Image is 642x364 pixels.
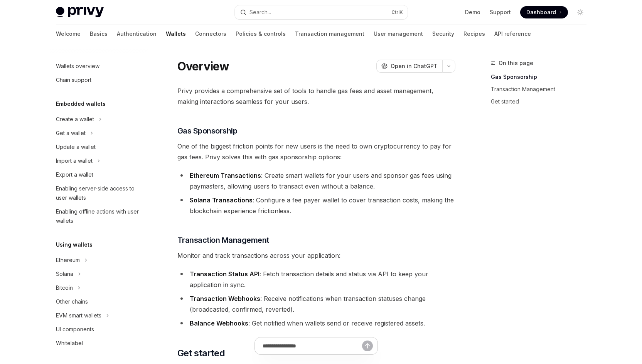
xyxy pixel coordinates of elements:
a: Export a wallet [50,168,148,182]
div: Enabling offline actions with user wallets [56,207,144,225]
div: Enabling server-side access to user wallets [56,184,144,202]
a: Enabling server-side access to user wallets [50,182,148,205]
a: Transaction Management [491,83,593,95]
strong: Balance Webhooks [190,319,248,327]
div: Bitcoin [56,283,73,292]
a: Welcome [56,25,81,43]
a: Wallets overview [50,59,148,73]
span: Monitor and track transactions across your application: [177,250,455,261]
div: Get a wallet [56,129,86,138]
a: Connectors [195,25,226,43]
a: Policies & controls [236,25,286,43]
a: Recipes [463,25,485,43]
div: Import a wallet [56,156,93,165]
div: Solana [56,269,73,279]
a: Authentication [117,25,157,43]
div: Wallets overview [56,62,99,71]
a: User management [374,25,423,43]
div: Ethereum [56,255,80,265]
h1: Overview [177,59,229,73]
a: Get started [491,95,593,108]
span: Gas Sponsorship [177,125,238,136]
div: Chain support [56,75,91,85]
li: : Fetch transaction details and status via API to keep your application in sync. [177,269,455,290]
span: Open in ChatGPT [391,62,438,70]
a: Basics [90,25,108,43]
li: : Get notified when wallets send or receive registered assets. [177,318,455,329]
li: : Create smart wallets for your users and sponsor gas fees using paymasters, allowing users to tr... [177,170,455,192]
div: Whitelabel [56,339,83,348]
a: Whitelabel [50,336,148,350]
button: Search...CtrlK [235,5,408,19]
button: Open in ChatGPT [376,60,442,73]
a: API reference [494,25,531,43]
div: Search... [249,8,271,17]
div: Update a wallet [56,142,96,152]
a: Demo [465,8,480,16]
div: EVM smart wallets [56,311,101,320]
span: Transaction Management [177,235,269,245]
span: One of the biggest friction points for new users is the need to own cryptocurrency to pay for gas... [177,141,455,162]
img: light logo [56,7,104,18]
a: Dashboard [520,6,568,18]
strong: Ethereum Transactions [190,172,261,179]
span: Dashboard [526,8,556,16]
span: On this page [499,58,533,68]
a: Wallets [166,25,186,43]
div: Export a wallet [56,170,93,179]
strong: Transaction Status API [190,270,259,278]
span: Privy provides a comprehensive set of tools to handle gas fees and asset management, making inter... [177,85,455,107]
div: Other chains [56,297,88,306]
a: Security [432,25,454,43]
a: Support [490,8,511,16]
button: Toggle dark mode [574,6,586,18]
div: UI components [56,325,94,334]
a: Chain support [50,73,148,87]
li: : Receive notifications when transaction statuses change (broadcasted, confirmed, reverted). [177,293,455,315]
a: Update a wallet [50,140,148,154]
a: Enabling offline actions with user wallets [50,205,148,228]
a: Other chains [50,295,148,309]
a: Transaction management [295,25,364,43]
h5: Embedded wallets [56,99,106,109]
div: Create a wallet [56,115,94,124]
a: Gas Sponsorship [491,71,593,83]
button: Send message [362,341,373,351]
strong: Solana Transactions [190,196,253,204]
span: Ctrl K [391,9,403,15]
h5: Using wallets [56,240,93,249]
a: UI components [50,322,148,336]
li: : Configure a fee payer wallet to cover transaction costs, making the blockchain experience frict... [177,195,455,216]
strong: Transaction Webhooks [190,295,260,302]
